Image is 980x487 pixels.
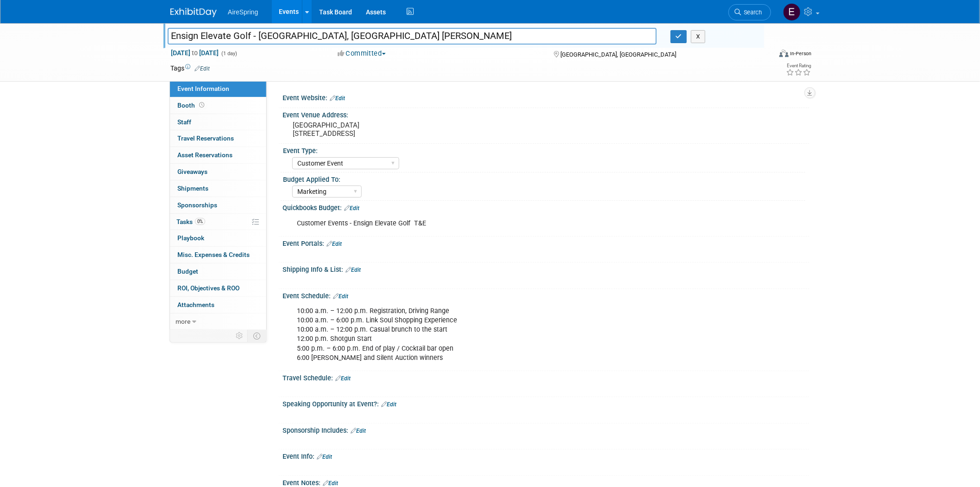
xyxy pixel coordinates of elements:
[170,247,266,263] a: Misc. Expenses & Credits
[177,102,206,109] span: Booth
[170,180,266,197] a: Shipments
[290,302,708,367] div: 10:00 a.m. – 12:00 p.m. Registration, Driving Range 10:00 a.m. – 6:00 p.m. Link Soul Shopping Exp...
[170,81,266,97] a: Event Information
[283,108,810,120] div: Event Venue Address:
[293,121,492,138] pre: [GEOGRAPHIC_DATA] [STREET_ADDRESS]
[177,135,234,142] span: Travel Reservations
[716,48,812,62] div: Event Format
[177,301,214,308] span: Attachments
[190,49,199,57] span: to
[195,218,205,225] span: 0%
[323,480,338,487] a: Edit
[335,375,351,382] a: Edit
[177,234,204,242] span: Playbook
[283,397,810,409] div: Speaking Opportunity at Event?:
[330,95,345,102] a: Edit
[177,118,191,126] span: Staff
[344,205,359,211] a: Edit
[177,201,217,209] span: Sponsorships
[177,151,232,159] span: Asset Reservations
[283,91,810,103] div: Event Website:
[170,97,266,114] a: Booth
[290,214,708,233] div: Customer Events - Ensign Elevate Golf T&E
[283,423,810,436] div: Sponsorship Includes:
[220,51,237,57] span: (1 day)
[170,114,266,130] a: Staff
[177,268,198,275] span: Budget
[283,201,810,213] div: Quickbooks Budget:
[248,330,267,342] td: Toggle Event Tabs
[170,214,266,230] a: Tasks0%
[197,102,206,109] span: Booth not reserved yet
[327,241,342,247] a: Edit
[333,293,348,300] a: Edit
[195,65,210,72] a: Edit
[177,284,239,292] span: ROI, Objectives & ROO
[283,289,810,301] div: Event Schedule:
[783,3,801,21] img: erica arjona
[170,64,210,73] td: Tags
[283,173,805,184] div: Budget Applied To:
[691,30,705,43] button: X
[170,297,266,313] a: Attachments
[228,8,258,16] span: AireSpring
[177,85,229,92] span: Event Information
[170,197,266,213] a: Sponsorships
[283,371,810,383] div: Travel Schedule:
[170,49,219,57] span: [DATE] [DATE]
[560,51,676,58] span: [GEOGRAPHIC_DATA], [GEOGRAPHIC_DATA]
[170,230,266,246] a: Playbook
[741,9,762,16] span: Search
[779,50,789,57] img: Format-Inperson.png
[283,144,805,155] div: Event Type:
[351,428,366,434] a: Edit
[381,401,396,408] a: Edit
[170,130,266,147] a: Travel Reservations
[790,50,812,57] div: In-Person
[177,185,208,192] span: Shipments
[170,314,266,330] a: more
[170,280,266,296] a: ROI, Objectives & ROO
[729,4,771,20] a: Search
[170,263,266,280] a: Budget
[170,147,266,163] a: Asset Reservations
[283,263,810,275] div: Shipping Info & List:
[170,8,217,17] img: ExhibitDay
[283,449,810,461] div: Event Info:
[177,251,250,258] span: Misc. Expenses & Credits
[317,454,332,460] a: Edit
[232,330,248,342] td: Personalize Event Tab Strip
[177,168,207,175] span: Giveaways
[334,49,389,58] button: Committed
[283,237,810,249] div: Event Portals:
[786,64,811,68] div: Event Rating
[170,164,266,180] a: Giveaways
[176,318,190,325] span: more
[176,218,205,225] span: Tasks
[346,267,361,273] a: Edit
